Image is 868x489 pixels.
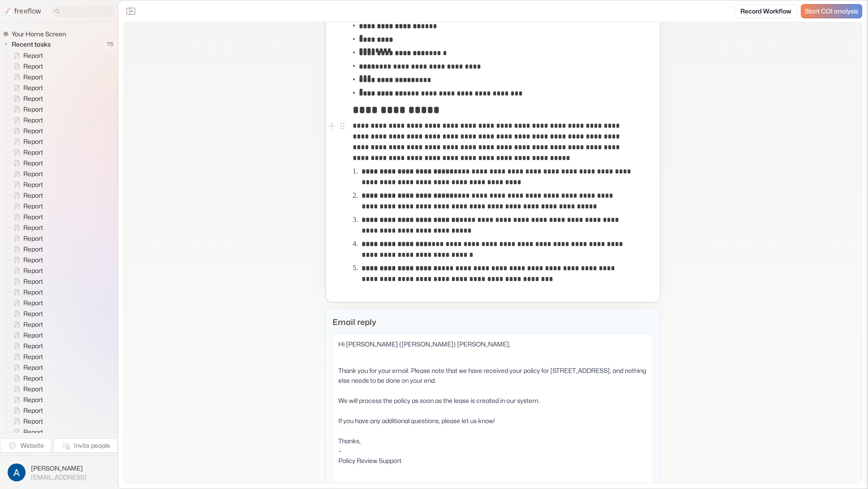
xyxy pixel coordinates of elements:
[22,212,46,221] span: Report
[22,342,46,351] span: Report
[10,40,53,49] span: Recent tasks
[6,147,47,158] a: Report
[6,405,47,416] a: Report
[22,148,46,157] span: Report
[6,276,47,287] a: Report
[22,363,46,372] span: Report
[6,308,47,319] a: Report
[6,362,47,373] a: Report
[5,461,112,484] button: [PERSON_NAME][EMAIL_ADDRESS]
[6,384,47,394] a: Report
[22,374,46,383] span: Report
[3,30,69,39] a: Your Home Screen
[4,6,41,17] a: freeflow
[22,309,46,318] span: Report
[338,355,648,476] p: Thank you for your email. Please note that we have received your policy for [STREET_ADDRESS], and...
[22,180,46,189] span: Report
[6,244,47,255] a: Report
[31,464,86,473] span: [PERSON_NAME]
[6,201,47,212] a: Report
[22,73,46,82] span: Report
[6,125,47,136] a: Report
[10,30,69,39] span: Your Home Screen
[6,394,47,405] a: Report
[124,4,138,18] button: Close the sidebar
[6,233,47,244] a: Report
[326,121,337,131] button: Add block
[22,406,46,415] span: Report
[6,212,47,222] a: Report
[31,473,86,481] span: [EMAIL_ADDRESS]
[22,191,46,200] span: Report
[53,438,118,453] button: Invite people
[22,62,46,71] span: Report
[22,352,46,361] span: Report
[22,385,46,394] span: Report
[6,341,47,351] a: Report
[22,428,46,437] span: Report
[22,320,46,329] span: Report
[6,190,47,201] a: Report
[22,105,46,114] span: Report
[734,4,797,18] a: Record Workflow
[6,72,47,82] a: Report
[6,93,47,104] a: Report
[6,115,47,125] a: Report
[22,331,46,340] span: Report
[22,277,46,286] span: Report
[22,169,46,178] span: Report
[6,50,47,61] a: Report
[6,158,47,169] a: Report
[6,255,47,265] a: Report
[22,83,46,92] span: Report
[22,255,46,264] span: Report
[22,202,46,211] span: Report
[103,39,118,50] span: 75
[337,121,348,131] button: Open block menu
[8,463,26,481] img: profile
[22,245,46,254] span: Report
[22,417,46,426] span: Report
[805,8,858,15] span: Start COI analysis
[6,427,47,437] a: Report
[6,179,47,190] a: Report
[6,330,47,341] a: Report
[6,136,47,147] a: Report
[22,116,46,125] span: Report
[22,266,46,275] span: Report
[6,319,47,330] a: Report
[6,416,47,427] a: Report
[6,351,47,362] a: Report
[6,373,47,384] a: Report
[338,339,648,349] p: Hi [PERSON_NAME] ([PERSON_NAME]) [PERSON_NAME],
[6,265,47,276] a: Report
[22,223,46,232] span: Report
[22,51,46,60] span: Report
[22,137,46,146] span: Report
[22,94,46,103] span: Report
[6,104,47,115] a: Report
[6,287,47,298] a: Report
[6,61,47,72] a: Report
[22,299,46,307] span: Report
[3,39,54,50] button: Recent tasks
[14,6,41,17] p: freeflow
[22,159,46,168] span: Report
[22,288,46,297] span: Report
[6,298,47,308] a: Report
[6,169,47,179] a: Report
[801,4,862,18] a: Start COI analysis
[6,222,47,233] a: Report
[333,316,653,328] p: Email reply
[6,82,47,93] a: Report
[22,234,46,243] span: Report
[22,126,46,135] span: Report
[22,395,46,404] span: Report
